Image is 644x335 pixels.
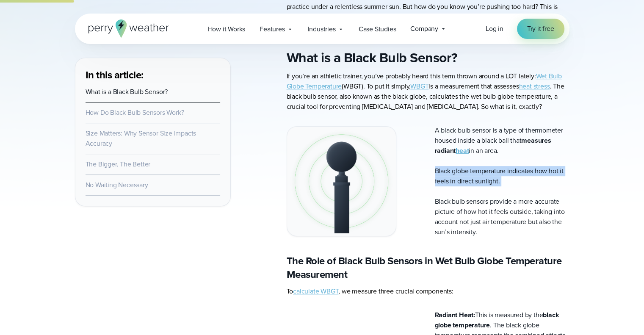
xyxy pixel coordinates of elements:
a: How it Works [201,20,253,38]
p: To , we measure three crucial components: [287,286,569,296]
a: How Do Black Bulb Sensors Work? [86,108,184,117]
span: Case Studies [359,24,396,34]
strong: What is a Black Bulb Sensor? [287,47,458,68]
p: Black bulb sensors provide a more accurate picture of how hot it feels outside, taking into accou... [435,197,569,237]
span: Try it free [527,24,554,34]
span: Industries [308,24,336,34]
a: Size Matters: Why Sensor Size Impacts Accuracy [86,128,196,148]
a: Try it free [517,19,564,39]
p: A black bulb sensor is a type of thermometer housed inside a black ball that in an area. [435,125,569,156]
a: calculate WBGT [293,286,338,296]
a: Log in [486,24,503,34]
p: If you’re an athletic trainer, you’ve probably heard this term thrown around a LOT lately: (WBGT)... [287,71,569,112]
strong: Radiant Heat: [435,310,475,320]
span: Features [260,24,285,34]
a: Case Studies [351,20,404,38]
a: heat [456,146,469,155]
strong: black globe temperature [435,310,559,330]
img: Perry Weather Black Bulb Sensor [287,127,396,236]
a: No Waiting Necessary [86,180,148,190]
a: heat stress [519,81,550,91]
a: What is a Black Bulb Sensor? [86,87,168,97]
strong: measures radiant [435,136,551,155]
span: Log in [486,24,503,33]
a: Wet Bulb Globe Temperature [287,71,562,91]
a: WBGT [410,81,428,91]
p: Black globe temperature indicates how hot it feels in direct sunlight. [435,166,569,186]
a: The Bigger, The Better [86,159,151,169]
span: How it Works [208,24,246,34]
strong: The Role of Black Bulb Sensors in Wet Bulb Globe Temperature Measurement [287,253,562,282]
h3: In this article: [86,68,220,82]
span: Company [410,24,438,34]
